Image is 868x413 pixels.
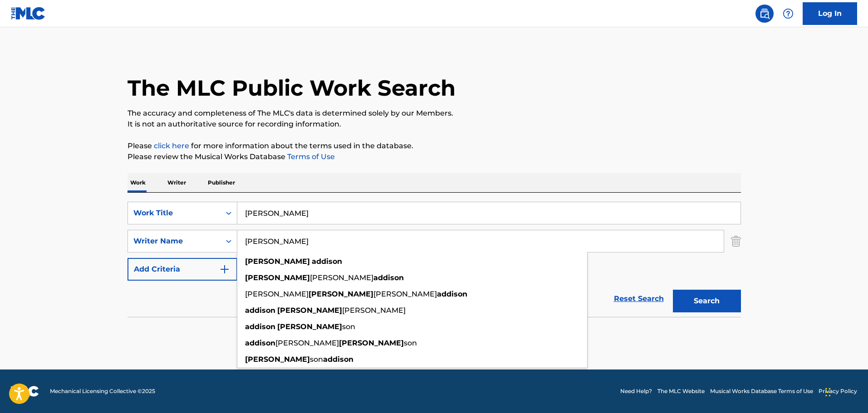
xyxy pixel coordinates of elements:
[154,141,189,150] a: click here
[323,355,353,364] strong: addison
[128,108,741,119] p: The accuracy and completeness of The MLC's data is determined solely by our Members.
[309,290,373,298] strong: [PERSON_NAME]
[310,273,373,282] span: [PERSON_NAME]
[404,339,417,347] span: son
[128,258,237,281] button: Add Criteria
[620,387,652,395] a: Need Help?
[755,5,774,23] a: Public Search
[165,173,189,192] p: Writer
[310,355,323,364] span: son
[759,8,770,19] img: search
[245,273,310,282] strong: [PERSON_NAME]
[128,119,741,130] p: It is not an authoritative source for recording information.
[342,306,406,315] span: [PERSON_NAME]
[803,2,857,25] a: Log In
[609,289,668,309] a: Reset Search
[245,339,275,347] strong: addison
[128,141,741,151] p: Please for more information about the terms used in the database.
[312,257,342,266] strong: addison
[128,74,456,102] h1: The MLC Public Work Search
[11,7,46,20] img: MLC Logo
[245,290,309,298] span: [PERSON_NAME]
[50,387,155,395] span: Mechanical Licensing Collective © 2025
[825,379,831,406] div: Drag
[128,173,148,192] p: Work
[673,290,741,312] button: Search
[128,202,741,317] form: Search Form
[11,386,39,397] img: logo
[783,8,794,19] img: help
[710,387,813,395] a: Musical Works Database Terms of Use
[437,290,467,298] strong: addison
[205,173,238,192] p: Publisher
[779,5,797,23] div: Help
[373,273,404,282] strong: addison
[245,355,310,364] strong: [PERSON_NAME]
[819,387,857,395] a: Privacy Policy
[731,230,741,253] img: Delete Criterion
[133,236,215,247] div: Writer Name
[128,151,741,162] p: Please review the Musical Works Database
[342,322,355,331] span: son
[373,290,437,298] span: [PERSON_NAME]
[245,322,275,331] strong: addison
[823,369,868,413] iframe: Chat Widget
[277,322,342,331] strong: [PERSON_NAME]
[245,257,310,266] strong: [PERSON_NAME]
[133,208,215,219] div: Work Title
[657,387,705,395] a: The MLC Website
[219,264,230,275] img: 9d2ae6d4665cec9f34b9.svg
[285,152,335,161] a: Terms of Use
[245,306,275,315] strong: addison
[275,339,339,347] span: [PERSON_NAME]
[339,339,404,347] strong: [PERSON_NAME]
[277,306,342,315] strong: [PERSON_NAME]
